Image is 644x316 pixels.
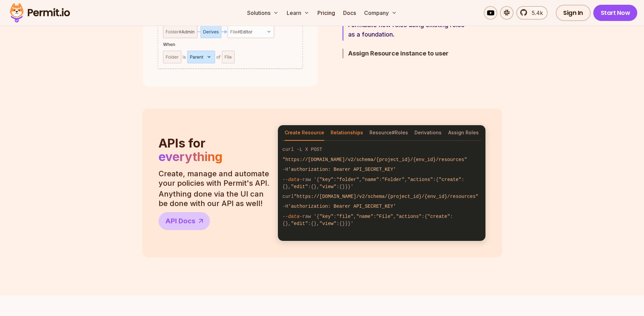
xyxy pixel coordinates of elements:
[278,145,485,155] code: curl -L X POST
[516,6,548,20] a: 5.4k
[7,1,73,24] img: Permit logo
[159,149,222,164] span: everything
[284,6,312,20] button: Learn
[319,184,336,189] span: "view"
[556,5,591,21] a: Sign In
[342,49,466,58] button: Assign Resource instance to user
[382,177,405,182] span: "Folder"
[331,125,363,141] button: Relationships
[294,194,478,199] span: "https://[DOMAIN_NAME]/v2/schema/{project_id}/{env_id}/resources"
[348,49,466,58] h3: Assign Resource instance to user
[288,167,396,172] span: 'authorization: Bearer API_SECRET_KEY'
[159,169,269,188] p: Create, manage and automate your policies with Permit's API.
[159,189,269,208] p: Anything done via the UI can be done with our API as well!
[288,204,396,209] span: 'authorization: Bearer API_SECRET_KEY'
[348,20,466,39] p: Formulate new roles using existing roles as a foundation.
[285,125,324,141] button: Create Resource
[278,192,485,202] code: curl
[528,9,543,17] span: 5.4k
[369,125,408,141] button: Resource#Roles
[278,202,485,211] code: -H
[439,177,461,182] span: "create"
[244,6,281,20] button: Solutions
[356,214,373,219] span: "name"
[319,214,334,219] span: "key"
[336,177,359,182] span: "folder"
[319,177,334,182] span: "key"
[340,6,359,20] a: Docs
[396,214,422,219] span: "actions"
[291,221,308,226] span: "edit"
[159,212,210,230] a: API Docs
[376,214,393,219] span: "File"
[283,157,467,162] span: "https://[DOMAIN_NAME]/v2/schema/{project_id}/{env_id}/resources"
[278,165,485,175] code: -H
[288,214,300,219] span: data
[361,6,400,20] button: Company
[319,221,336,226] span: "view"
[278,211,485,228] code: -- -raw '{ : , : , :{ :{}, :{}, :{}}}'
[362,177,379,182] span: "name"
[315,6,338,20] a: Pricing
[159,136,206,151] span: APIs for
[407,177,433,182] span: "actions"
[165,216,195,226] span: API Docs
[336,214,353,219] span: "file"
[414,125,442,141] button: Derivations
[288,177,300,182] span: data
[448,125,479,141] button: Assign Roles
[278,175,485,191] code: -- -raw '{ : , : , :{ :{}, :{}, :{}}}'
[427,214,450,219] span: "create"
[593,5,638,21] a: Start Now
[291,184,308,189] span: "edit"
